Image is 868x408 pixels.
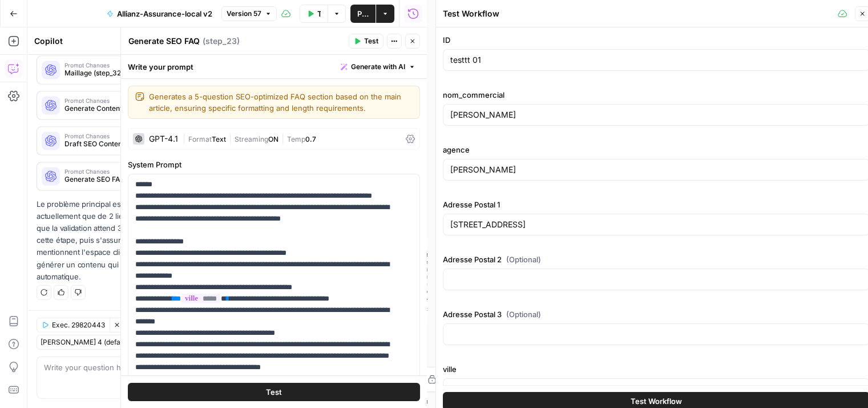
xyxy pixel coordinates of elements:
span: | [183,133,188,144]
textarea: Generate SEO FAQ [128,35,200,47]
button: Test [128,383,420,401]
button: Exec. 29820443 [37,318,110,333]
span: Prompt Changes [64,169,191,174]
textarea: Generates a 5-question SEO-optimized FAQ section based on the main article, ensuring specific for... [149,91,413,114]
input: Claude Sonnet 4 (default) [41,337,150,348]
span: (Optional) [506,309,541,320]
span: Prompt Changes [64,62,191,68]
button: Allianz-Assurance-local v2 [100,5,219,23]
span: Publish [357,8,369,19]
span: (Optional) [506,254,541,265]
span: Format [188,135,212,143]
div: Copilot [34,35,143,47]
span: Generate with AI [351,62,405,72]
span: | [278,133,287,144]
span: Streaming [235,135,268,143]
span: Generate SEO FAQ (step_23) [64,174,191,185]
span: ( step_23 ) [203,35,240,47]
span: Test Workflow [317,8,321,19]
button: Test [349,34,383,49]
div: Write your prompt [121,55,427,78]
span: Exec. 29820443 [52,320,105,330]
span: Maillage (step_32) [64,68,191,78]
button: Version 57 [221,6,277,21]
span: Test [364,36,378,46]
p: Le problème principal est que ne dispose actuellement que de 2 liens dans sa configuration, alors... [37,198,232,283]
div: GPT-4.1 [149,135,178,143]
span: Temp [287,135,305,143]
span: Test Workflow [631,395,682,407]
span: 0.7 [305,135,316,143]
span: Test [266,386,282,398]
button: Generate with AI [336,59,420,74]
button: Publish [350,5,376,23]
button: Test Workflow [300,5,328,23]
span: Prompt Changes [64,133,191,139]
span: Generate Content Structure (step_1) [64,103,191,114]
span: Version 57 [227,9,261,19]
span: Draft SEO Content (step_2) [64,139,191,149]
span: Prompt Changes [64,98,191,103]
span: | [226,133,235,144]
span: ON [268,135,278,143]
span: Text [212,135,226,143]
span: Allianz-Assurance-local v2 [117,8,212,19]
label: System Prompt [128,159,420,170]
